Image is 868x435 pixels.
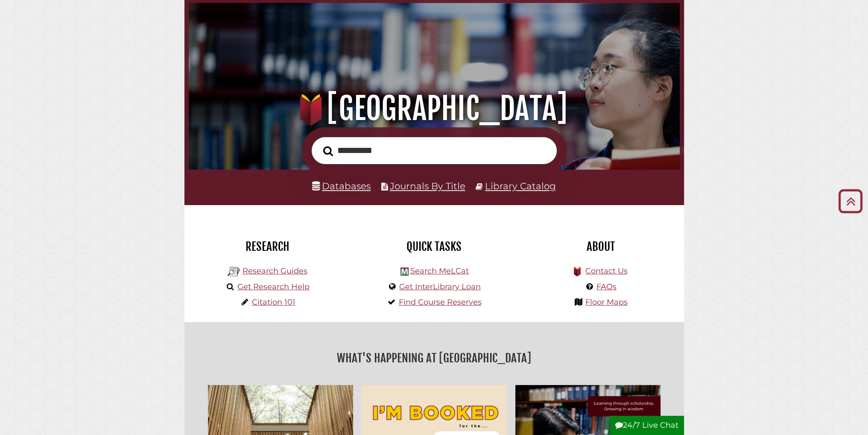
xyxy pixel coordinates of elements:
button: Search [319,144,337,159]
a: Citation 101 [252,297,295,307]
a: Research Guides [243,266,307,276]
a: Find Course Reserves [399,297,482,307]
h2: About [524,239,678,254]
a: Contact Us [585,266,627,276]
a: Search MeLCat [410,266,468,276]
a: Back to Top [835,194,866,208]
a: Get InterLibrary Loan [399,282,481,291]
h2: What's Happening at [GEOGRAPHIC_DATA] [191,348,678,368]
a: Journals By Title [390,180,465,191]
img: Hekman Library Logo [228,265,240,278]
a: Get Research Help [237,282,310,291]
a: Library Catalog [485,180,556,191]
a: Floor Maps [585,297,628,307]
h2: Research [191,239,345,254]
a: Databases [312,180,371,191]
i: Search [323,146,333,156]
img: Hekman Library Logo [400,267,409,276]
a: FAQs [596,282,617,291]
h2: Quick Tasks [357,239,511,254]
h1: [GEOGRAPHIC_DATA] [202,90,666,127]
